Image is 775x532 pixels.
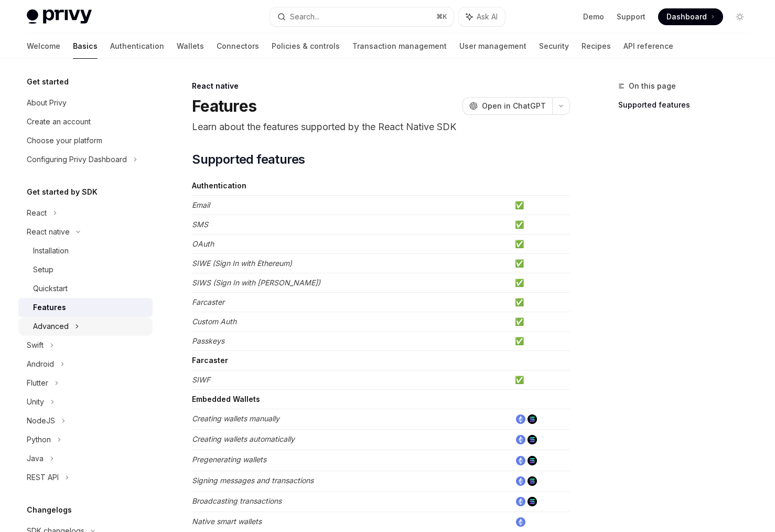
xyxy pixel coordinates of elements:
a: Create an account [18,112,153,131]
a: Basics [73,34,98,59]
em: SMS [192,220,208,229]
div: Quickstart [33,282,68,295]
img: solana.png [528,476,537,486]
a: Wallets [177,34,204,59]
td: ✅ [511,293,570,312]
strong: Embedded Wallets [192,395,260,403]
div: About Privy [27,97,67,109]
img: ethereum.png [516,476,525,486]
em: Farcaster [192,297,224,306]
div: Swift [27,339,44,352]
div: NodeJS [27,414,55,427]
h1: Features [192,97,256,115]
a: Supported features [618,97,757,113]
a: Security [539,34,569,59]
div: Unity [27,396,44,408]
a: Setup [18,260,153,279]
em: SIWE (Sign In with Ethereum) [192,259,292,268]
div: Search... [290,10,319,23]
img: ethereum.png [516,435,525,444]
a: Choose your platform [18,131,153,150]
div: Python [27,433,51,446]
a: Dashboard [658,8,723,25]
button: Ask AI [459,7,505,26]
em: Signing messages and transactions [192,476,314,485]
button: Search...⌘K [270,7,454,26]
em: Creating wallets manually [192,414,279,423]
td: ✅ [511,196,570,215]
td: ✅ [511,254,570,273]
span: Ask AI [477,12,498,22]
em: Native smart wallets [192,517,262,526]
strong: Farcaster [192,356,228,365]
div: Advanced [33,320,69,333]
h5: Get started [27,76,69,88]
div: REST API [27,471,59,484]
em: Passkeys [192,336,224,345]
a: Connectors [217,34,259,59]
div: Android [27,358,54,370]
p: Learn about the features supported by the React Native SDK [192,120,570,134]
div: React native [192,81,570,91]
a: Support [617,12,645,22]
em: SIWS (Sign In with [PERSON_NAME]) [192,278,320,287]
div: Choose your platform [27,134,102,147]
button: Open in ChatGPT [462,97,552,115]
span: Open in ChatGPT [482,101,546,111]
em: Creating wallets automatically [192,434,295,443]
td: ✅ [511,273,570,293]
div: Setup [33,263,53,276]
img: light logo [27,9,92,24]
span: Supported features [192,151,305,168]
span: On this page [629,80,676,92]
div: React native [27,226,70,238]
div: Installation [33,244,69,257]
em: Pregenerating wallets [192,455,266,464]
em: OAuth [192,239,214,248]
div: Features [33,301,66,314]
div: Flutter [27,377,48,389]
img: ethereum.png [516,497,525,506]
em: Email [192,200,210,209]
img: ethereum.png [516,414,525,424]
div: Java [27,452,44,465]
a: Recipes [582,34,611,59]
a: User management [459,34,526,59]
img: ethereum.png [516,456,525,465]
a: Policies & controls [272,34,340,59]
img: solana.png [528,497,537,506]
a: About Privy [18,93,153,112]
span: ⌘ K [436,13,447,21]
span: Dashboard [666,12,707,22]
img: solana.png [528,414,537,424]
button: Toggle dark mode [731,8,748,25]
td: ✅ [511,332,570,351]
td: ✅ [511,235,570,254]
td: ✅ [511,370,570,390]
td: ✅ [511,215,570,235]
a: Transaction management [352,34,447,59]
img: solana.png [528,456,537,465]
img: solana.png [528,435,537,444]
h5: Get started by SDK [27,186,98,198]
a: Features [18,298,153,317]
h5: Changelogs [27,504,72,516]
strong: Authentication [192,181,246,190]
a: Quickstart [18,279,153,298]
img: ethereum.png [516,517,525,527]
a: Installation [18,241,153,260]
a: Authentication [110,34,164,59]
div: Create an account [27,115,91,128]
a: API reference [623,34,673,59]
em: Broadcasting transactions [192,496,282,505]
a: Welcome [27,34,60,59]
em: SIWF [192,375,210,384]
div: Configuring Privy Dashboard [27,153,127,166]
em: Custom Auth [192,317,236,326]
a: Demo [583,12,604,22]
td: ✅ [511,312,570,332]
div: React [27,207,47,219]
